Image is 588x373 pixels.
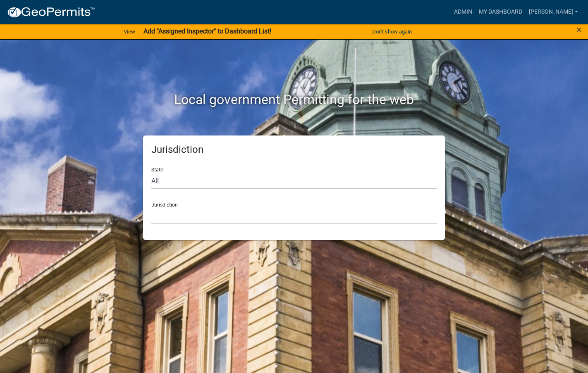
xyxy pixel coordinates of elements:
[369,25,415,38] button: Don't show again
[451,4,476,20] a: Admin
[65,92,523,107] h2: Local government Permitting for the web
[151,144,437,156] h5: Jurisdiction
[143,27,271,35] strong: Add "Assigned Inspector" to Dashboard List!
[526,4,581,20] a: [PERSON_NAME]
[120,25,139,38] a: View
[476,4,526,20] a: My Dashboard
[576,24,582,36] span: ×
[576,25,582,35] button: Close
